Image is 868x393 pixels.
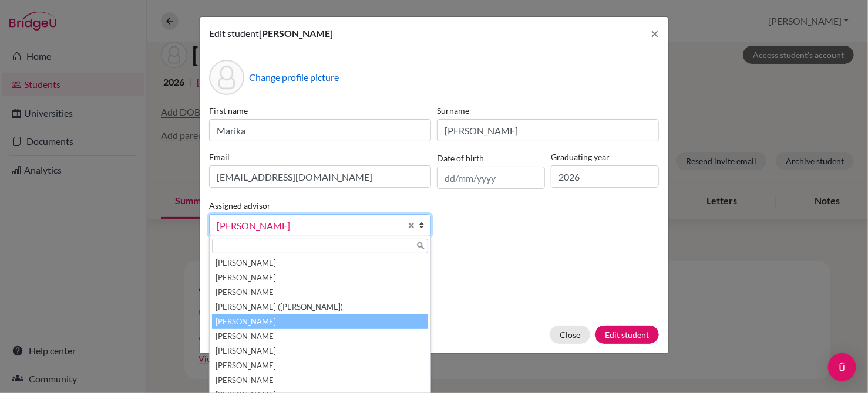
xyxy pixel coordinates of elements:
button: Close [641,17,668,50]
button: Close [550,326,590,344]
input: dd/mm/yyyy [437,167,545,189]
div: Profile picture [209,60,244,95]
p: Parents [209,255,659,269]
label: Surname [437,104,659,117]
li: [PERSON_NAME] [212,285,428,300]
label: Assigned advisor [209,199,271,212]
label: Graduating year [551,151,659,163]
li: [PERSON_NAME] ([PERSON_NAME]) [212,300,428,314]
button: Edit student [595,326,659,344]
li: [PERSON_NAME] [212,270,428,285]
li: [PERSON_NAME] [212,358,428,373]
li: [PERSON_NAME] [212,314,428,329]
label: First name [209,104,431,117]
li: [PERSON_NAME] [212,329,428,344]
li: [PERSON_NAME] [212,344,428,358]
span: [PERSON_NAME] [259,28,333,39]
li: [PERSON_NAME] [212,373,428,388]
span: × [651,25,659,42]
span: Edit student [209,28,259,39]
label: Date of birth [437,152,484,164]
label: Email [209,151,431,163]
li: [PERSON_NAME] [212,256,428,270]
span: [PERSON_NAME] [217,218,401,233]
div: Open Intercom Messenger [828,353,856,381]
